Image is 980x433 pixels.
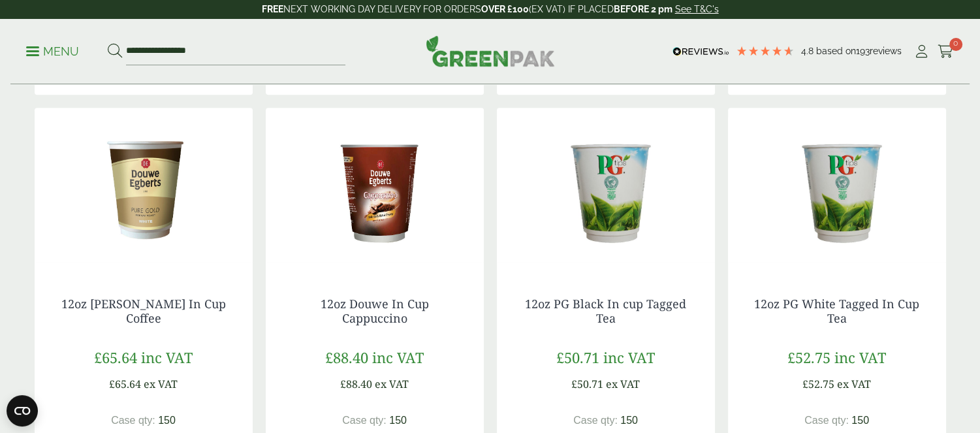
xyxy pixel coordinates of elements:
span: inc VAT [372,347,424,367]
span: inc VAT [834,347,886,367]
span: £52.75 [802,377,834,391]
img: Douwe Egberts Cappuccino [266,108,484,271]
span: £88.40 [340,377,372,391]
span: 150 [620,415,638,426]
span: 193 [856,46,870,56]
img: PG tips [497,108,715,271]
span: £50.71 [571,377,603,391]
span: ex VAT [837,377,871,391]
span: ex VAT [606,377,640,391]
span: £65.64 [94,347,137,367]
div: 4.8 Stars [736,45,795,57]
img: 12oz in cup pg white tea [728,108,946,271]
img: REVIEWS.io [672,47,729,56]
span: 4.8 [801,46,816,56]
a: 12oz PG Black In cup Tagged Tea [525,296,686,326]
span: ex VAT [375,377,409,391]
span: 0 [949,38,962,51]
span: £50.71 [556,347,599,367]
i: My Account [913,45,930,58]
span: £52.75 [787,347,830,367]
span: Based on [816,46,856,56]
a: See T&C's [675,4,719,14]
a: 12oz Douwe In Cup Cappuccino [321,296,429,326]
strong: OVER £100 [481,4,529,14]
a: Menu [26,44,79,57]
span: 150 [389,415,407,426]
strong: FREE [262,4,283,14]
span: reviews [870,46,902,56]
span: ex VAT [144,377,178,391]
p: Menu [26,44,79,59]
span: 150 [851,415,869,426]
img: GreenPak Supplies [426,35,555,67]
span: Case qty: [111,415,155,426]
span: 150 [158,415,176,426]
strong: BEFORE 2 pm [614,4,672,14]
a: 12oz [PERSON_NAME] In Cup Coffee [61,296,226,326]
i: Cart [938,45,954,58]
img: 12oz Douwe White In Cup Coffee-0 [35,108,253,271]
span: £88.40 [325,347,368,367]
a: 0 [938,42,954,61]
span: inc VAT [141,347,193,367]
button: Open CMP widget [7,395,38,426]
span: Case qty: [804,415,849,426]
span: inc VAT [603,347,655,367]
a: 12oz PG White Tagged In Cup Tea [754,296,919,326]
span: £65.64 [109,377,141,391]
span: Case qty: [342,415,387,426]
span: Case qty: [573,415,618,426]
